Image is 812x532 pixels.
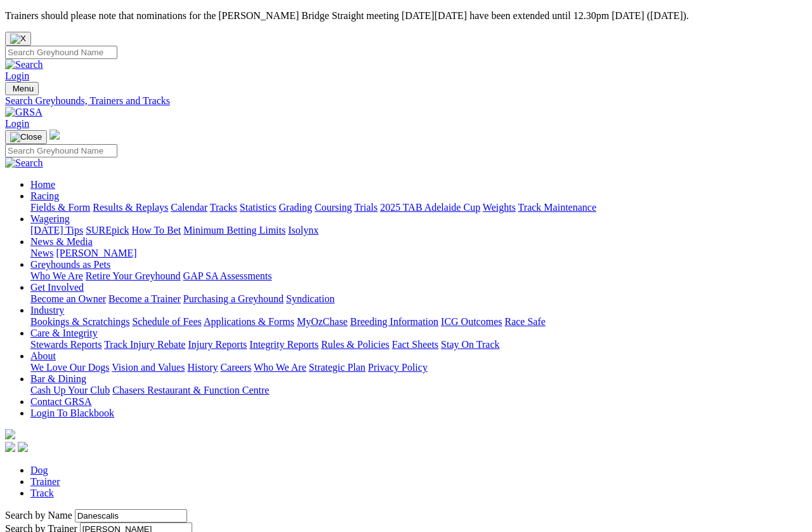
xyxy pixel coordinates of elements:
a: Stay On Track [441,339,499,350]
div: Get Involved [30,293,807,305]
a: Contact GRSA [30,396,91,407]
a: History [187,362,218,373]
a: Chasers Restaurant & Function Centre [112,385,269,396]
a: Industry [30,305,64,316]
img: GRSA [5,107,43,118]
img: X [10,34,26,44]
button: Toggle navigation [5,82,39,95]
a: Isolynx [288,225,318,236]
a: Cash Up Your Club [30,385,110,396]
a: Tracks [210,202,237,213]
a: Track Injury Rebate [104,339,185,350]
img: facebook.svg [5,442,15,452]
label: Search by Name [5,510,72,521]
span: Menu [13,84,34,93]
a: [DATE] Tips [30,225,83,236]
div: Care & Integrity [30,339,807,350]
button: Toggle navigation [5,130,47,144]
a: Schedule of Fees [132,316,201,327]
a: Trainer [30,476,60,487]
a: Care & Integrity [30,328,98,338]
a: Get Involved [30,282,84,293]
a: Bookings & Scratchings [30,316,129,327]
button: Close [5,32,31,46]
img: twitter.svg [18,442,28,452]
a: Track Maintenance [518,202,596,213]
img: logo-grsa-white.png [49,130,60,140]
p: Trainers should please note that nominations for the [PERSON_NAME] Bridge Straight meeting [DATE]... [5,10,807,22]
a: Trials [354,202,377,213]
a: Weights [483,202,516,213]
a: We Love Our Dogs [30,362,109,373]
div: About [30,362,807,373]
a: Fact Sheets [392,339,438,350]
a: Careers [220,362,251,373]
a: Breeding Information [350,316,438,327]
a: Wagering [30,213,70,224]
a: News & Media [30,236,93,247]
a: Vision and Values [112,362,185,373]
a: Track [30,488,54,498]
a: Bar & Dining [30,373,86,384]
a: 2025 TAB Adelaide Cup [380,202,480,213]
a: MyOzChase [297,316,348,327]
a: Fields & Form [30,202,90,213]
a: How To Bet [132,225,181,236]
a: Greyhounds as Pets [30,259,110,270]
a: Purchasing a Greyhound [183,293,284,304]
a: Syndication [286,293,334,304]
a: Login [5,70,29,81]
input: Search [5,46,117,59]
a: Retire Your Greyhound [86,270,181,281]
a: Integrity Reports [249,339,318,350]
div: Bar & Dining [30,385,807,396]
img: Search [5,59,43,70]
div: Greyhounds as Pets [30,270,807,282]
a: Statistics [240,202,277,213]
a: Stewards Reports [30,339,101,350]
input: Search by Greyhound name [75,509,187,522]
a: Race Safe [504,316,545,327]
a: SUREpick [86,225,129,236]
a: News [30,248,53,258]
a: Applications & Forms [204,316,294,327]
a: Who We Are [30,270,83,281]
a: Dog [30,465,48,475]
a: Grading [279,202,312,213]
div: Racing [30,202,807,213]
div: News & Media [30,248,807,259]
a: Injury Reports [188,339,247,350]
a: Become an Owner [30,293,106,304]
a: [PERSON_NAME] [56,248,136,258]
a: Racing [30,190,59,201]
a: Who We Are [254,362,306,373]
a: Become a Trainer [108,293,181,304]
a: Calendar [171,202,207,213]
a: Search Greyhounds, Trainers and Tracks [5,95,807,107]
div: Wagering [30,225,807,236]
a: Login [5,118,29,129]
a: Minimum Betting Limits [183,225,285,236]
a: Home [30,179,55,190]
a: GAP SA Assessments [183,270,272,281]
a: ICG Outcomes [441,316,502,327]
img: Close [10,132,42,142]
a: Results & Replays [93,202,168,213]
a: Coursing [315,202,352,213]
input: Search [5,144,117,157]
img: logo-grsa-white.png [5,429,15,439]
a: Privacy Policy [368,362,428,373]
a: About [30,350,56,361]
img: Search [5,157,43,169]
a: Login To Blackbook [30,408,114,418]
a: Strategic Plan [309,362,365,373]
div: Industry [30,316,807,328]
a: Rules & Policies [321,339,390,350]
